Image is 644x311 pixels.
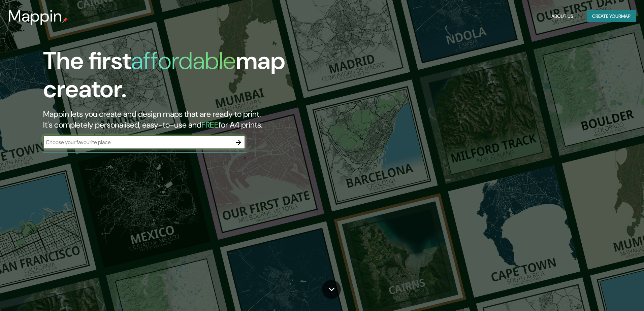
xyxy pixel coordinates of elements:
[131,45,236,76] h1: affordable
[587,10,636,23] button: Create yourmap
[43,138,232,146] input: Choose your favourite place
[43,47,365,109] h1: The first map creator.
[62,18,68,23] img: mappin-pin
[43,109,365,130] h2: Mappin lets you create and design maps that are ready to print. It's completely personalised, eas...
[201,119,219,130] h5: FREE
[549,10,576,23] button: About Us
[8,7,62,26] h3: Mappin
